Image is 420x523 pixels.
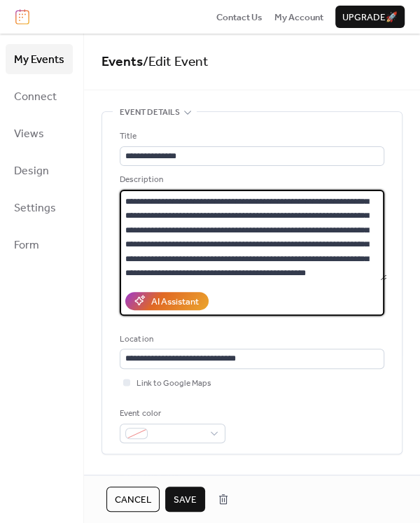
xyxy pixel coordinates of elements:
div: AI Assistant [151,295,199,309]
span: Upgrade 🚀 [342,11,398,25]
a: My Events [6,44,73,74]
span: Settings [14,197,56,219]
div: Location [120,333,381,347]
a: Connect [6,81,73,111]
button: AI Assistant [125,292,209,310]
span: Date and time [120,471,179,485]
span: Save [174,493,197,507]
a: Design [6,155,73,186]
span: / Edit Event [143,49,209,75]
div: Description [120,173,381,187]
a: My Account [274,10,323,24]
span: My Events [14,49,64,71]
div: Event color [120,407,223,421]
span: Contact Us [216,11,262,25]
span: Connect [14,86,57,108]
span: Event details [120,106,180,120]
span: My Account [274,11,323,25]
div: Title [120,130,381,144]
span: Views [14,123,44,145]
a: Events [101,49,143,75]
a: Contact Us [216,10,262,24]
button: Cancel [106,487,160,512]
button: Save [165,487,205,512]
a: Form [6,230,73,260]
button: Upgrade🚀 [335,6,405,28]
a: Views [6,118,73,148]
img: logo [15,9,29,25]
span: Cancel [115,493,151,507]
span: Design [14,160,49,182]
span: Form [14,235,39,256]
span: Link to Google Maps [136,377,211,391]
a: Settings [6,193,73,223]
